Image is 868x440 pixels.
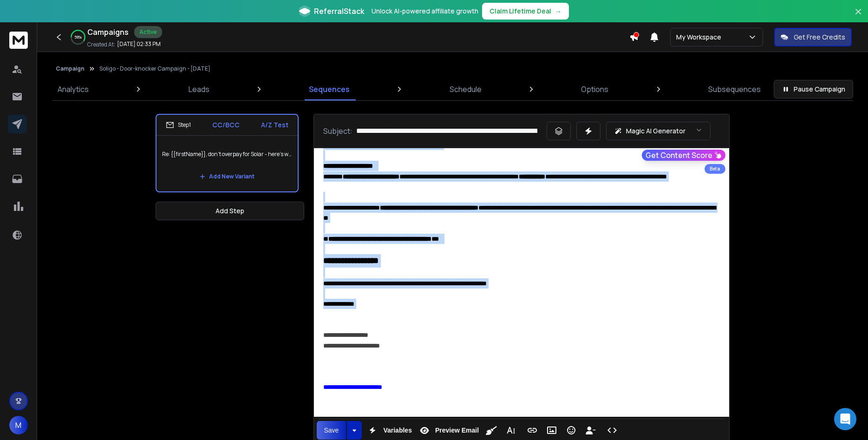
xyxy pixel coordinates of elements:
button: Add Step [156,202,304,220]
p: Leads [189,84,209,95]
button: Get Free Credits [774,28,852,46]
p: Analytics [58,84,89,95]
span: Variables [381,427,414,434]
button: Pause Campaign [774,80,853,99]
li: Step1CC/BCCA/Z TestRe: {{firstName}}, don't overpay for Solar - here's what you need to know...Ad... [156,114,299,192]
div: Beta [705,164,725,174]
button: M [9,416,28,434]
button: Magic AI Generator [606,122,711,140]
p: A/Z Test [261,120,288,130]
p: Sequences [309,84,350,95]
button: Emoticons [562,421,580,440]
button: Preview Email [416,421,481,440]
a: Analytics [52,78,94,100]
p: Subject: [323,125,352,137]
p: [DATE] 02:33 PM [117,40,161,48]
p: Schedule [450,84,482,95]
p: Soligo - Door-knocker Campaign - [DATE] [99,65,210,72]
a: Leads [183,78,215,100]
button: Insert Link (Ctrl+K) [523,421,541,440]
p: Re: {{firstName}}, don't overpay for Solar - here's what you need to know... [162,141,292,167]
p: CC/BCC [212,120,240,130]
a: Schedule [444,78,487,100]
button: Clean HTML [483,421,500,440]
span: Preview Email [433,427,481,434]
button: Code View [603,421,621,440]
button: More Text [502,421,520,440]
a: Sequences [303,78,355,100]
div: Open Intercom Messenger [834,408,856,430]
p: My Workspace [676,33,725,42]
div: Active [134,26,162,38]
button: Add New Variant [192,167,262,186]
button: Save [317,421,346,440]
a: Subsequences [703,78,766,100]
p: Get Free Credits [794,33,845,42]
button: Close banner [852,6,864,28]
p: Unlock AI-powered affiliate growth [372,7,478,16]
p: Magic AI Generator [626,126,685,136]
button: Get Content Score [642,150,725,161]
button: Insert Unsubscribe Link [582,421,600,440]
p: Options [581,84,608,95]
a: Options [575,78,614,100]
button: Variables [364,421,414,440]
button: Campaign [56,65,85,72]
button: Insert Image (Ctrl+P) [543,421,561,440]
div: Step 1 [166,121,191,129]
p: Subsequences [708,84,761,95]
button: Claim Lifetime Deal→ [482,3,569,20]
span: ReferralStack [314,6,364,17]
p: 59 % [74,34,82,40]
h1: Campaigns [87,26,129,38]
span: → [555,7,561,16]
p: Created At: [87,41,115,48]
